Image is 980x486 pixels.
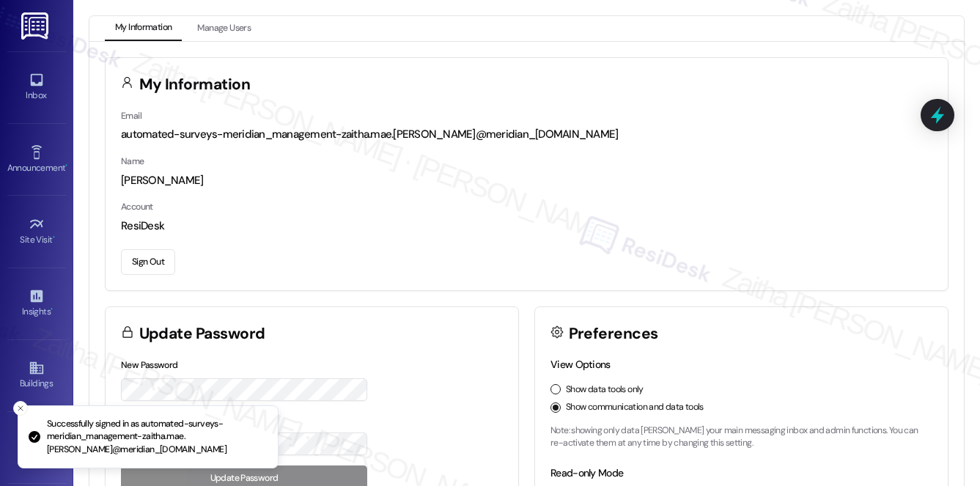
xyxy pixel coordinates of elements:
label: Show communication and data tools [566,401,704,414]
h3: My Information [139,77,251,92]
label: Read-only Mode [550,466,623,479]
h3: Update Password [139,326,265,342]
img: ResiDesk Logo [21,12,51,40]
div: ResiDesk [121,218,932,234]
p: Successfully signed in as automated-surveys-meridian_management-zaitha.mae.[PERSON_NAME]@meridian... [47,418,266,457]
span: • [53,232,55,243]
button: Sign Out [121,249,175,275]
label: Show data tools only [566,383,644,397]
label: New Password [121,359,178,371]
div: automated-surveys-meridian_management-zaitha.mae.[PERSON_NAME]@meridian_[DOMAIN_NAME] [121,127,932,142]
a: Inbox [7,67,66,107]
div: [PERSON_NAME] [121,173,932,188]
span: • [65,161,67,171]
label: Name [121,155,144,167]
button: My Information [105,16,182,41]
label: Account [121,201,153,213]
button: Manage Users [187,16,261,41]
p: Note: showing only data [PERSON_NAME] your main messaging inbox and admin functions. You can re-a... [550,424,932,450]
span: • [51,304,53,314]
a: Site Visit • [7,212,66,251]
button: Close toast [13,401,28,416]
a: Buildings [7,356,66,395]
a: Leads [7,428,66,468]
label: View Options [550,358,611,371]
a: Insights • [7,284,66,323]
h3: Preferences [569,326,658,342]
label: Email [121,110,141,122]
